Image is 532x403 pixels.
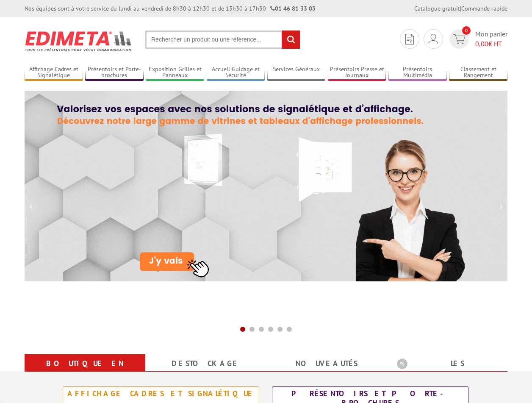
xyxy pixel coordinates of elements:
div: Nos équipes sont à votre service du lundi au vendredi de 8h30 à 12h30 et de 13h30 à 17h30 [25,4,316,13]
a: Présentoirs et Porte-brochures [85,66,144,80]
a: nouveautés [276,356,377,371]
div: | [414,4,507,13]
a: Classement et Rangement [449,66,507,80]
a: Destockage [155,356,256,371]
span: 0,00 [475,39,488,48]
img: devis rapide [405,34,414,44]
img: devis rapide [453,34,465,44]
a: Boutique en ligne [35,356,135,386]
a: Accueil Guidage et Sécurité [207,66,265,80]
span: € HT [475,39,507,49]
input: Rechercher un produit ou une référence... [145,31,300,49]
a: Les promotions [397,356,497,386]
a: Affichage Cadres et Signalétique [25,66,83,80]
a: devis rapide 0 Mon panier 0,00€ HT [447,29,507,49]
a: Catalogue gratuit [414,5,460,12]
a: Présentoirs Presse et Journaux [328,66,386,80]
span: 0 [462,26,471,35]
span: Mon panier [475,29,507,49]
div: Affichage Cadres et Signalétique [65,389,257,398]
b: Les promotions [397,356,503,373]
strong: 01 46 81 33 03 [270,5,316,12]
a: Présentoirs Multimédia [388,66,447,80]
img: devis rapide [429,34,438,44]
input: rechercher [282,31,300,49]
a: Exposition Grilles et Panneaux [146,66,204,80]
a: Services Généraux [267,66,326,80]
img: Présentoir, panneau, stand - Edimeta - PLV, affichage, mobilier bureau, entreprise [25,25,133,57]
a: Commande rapide [461,5,507,12]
